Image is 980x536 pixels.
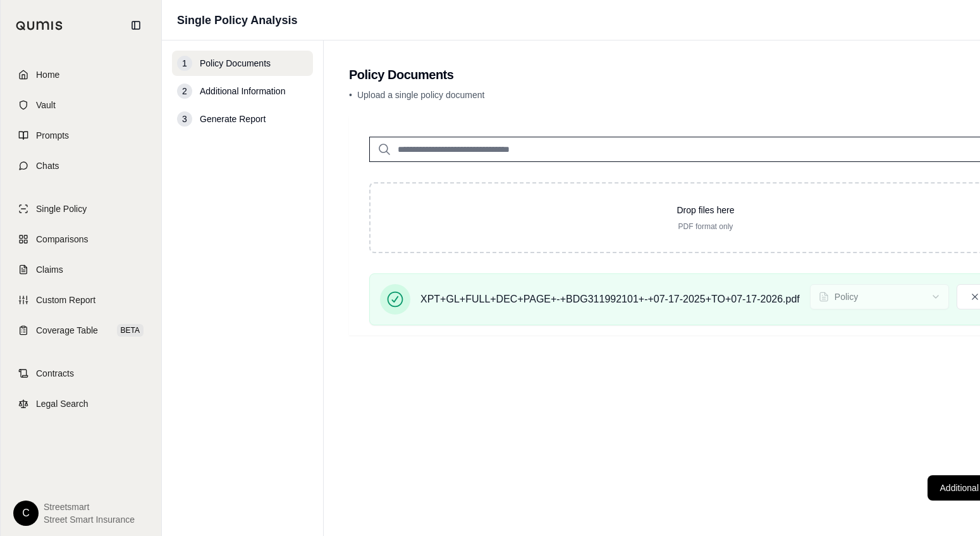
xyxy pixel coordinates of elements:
[349,90,352,100] span: •
[8,195,154,223] a: Single Policy
[8,91,154,119] a: Vault
[36,294,95,306] span: Custom Report
[8,152,154,180] a: Chats
[200,57,271,70] span: Policy Documents
[36,367,74,380] span: Contracts
[36,99,56,111] span: Vault
[36,324,98,337] span: Coverage Table
[177,111,192,127] div: 3
[8,316,154,344] a: Coverage TableBETA
[8,390,154,418] a: Legal Search
[13,501,39,526] div: C
[200,85,285,97] span: Additional Information
[36,397,89,410] span: Legal Search
[117,324,144,337] span: BETA
[126,15,146,35] button: Collapse sidebar
[177,56,192,71] div: 1
[177,84,192,99] div: 2
[8,61,154,89] a: Home
[36,203,87,215] span: Single Policy
[8,359,154,387] a: Contracts
[200,113,266,125] span: Generate Report
[8,286,154,314] a: Custom Report
[177,11,297,29] h1: Single Policy Analysis
[36,129,69,142] span: Prompts
[36,263,63,276] span: Claims
[36,68,59,81] span: Home
[8,256,154,284] a: Claims
[36,233,88,246] span: Comparisons
[16,21,63,30] img: Qumis Logo
[357,90,485,100] span: Upload a single policy document
[36,159,59,172] span: Chats
[420,292,800,307] span: XPT+GL+FULL+DEC+PAGE+-+BDG311992101+-+07-17-2025+TO+07-17-2026.pdf
[8,122,154,149] a: Prompts
[44,501,135,513] span: Streetsmart
[8,225,154,253] a: Comparisons
[44,513,135,526] span: Street Smart Insurance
